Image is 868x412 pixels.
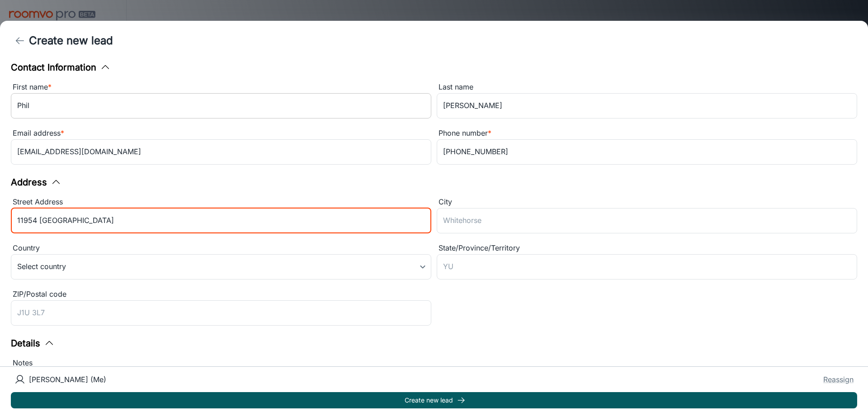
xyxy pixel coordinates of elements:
input: +1 439-123-4567 [437,139,857,165]
p: [PERSON_NAME] (Me) [29,374,106,385]
input: John [11,93,431,118]
input: J1U 3L7 [11,300,431,326]
div: Country [11,242,431,254]
button: Address [11,175,61,189]
div: Street Address [11,196,431,208]
div: Notes [11,357,857,369]
div: Phone number [437,128,857,139]
button: Details [11,336,55,350]
input: Doe [437,93,857,118]
div: First name [11,81,431,93]
input: YU [437,254,857,279]
div: Email address [11,128,431,139]
button: Contact Information [11,61,111,74]
button: Reassign [823,374,854,385]
div: Select country [11,254,431,279]
button: back [11,32,29,50]
div: City [437,196,857,208]
div: ZIP/Postal code [11,289,431,300]
div: State/Province/Territory [437,242,857,254]
button: Create new lead [11,392,857,408]
h4: Create new lead [29,33,113,49]
input: Whitehorse [437,208,857,233]
input: myname@example.com [11,139,431,165]
input: 2412 Northwest Passage [11,208,431,233]
div: Last name [437,81,857,93]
